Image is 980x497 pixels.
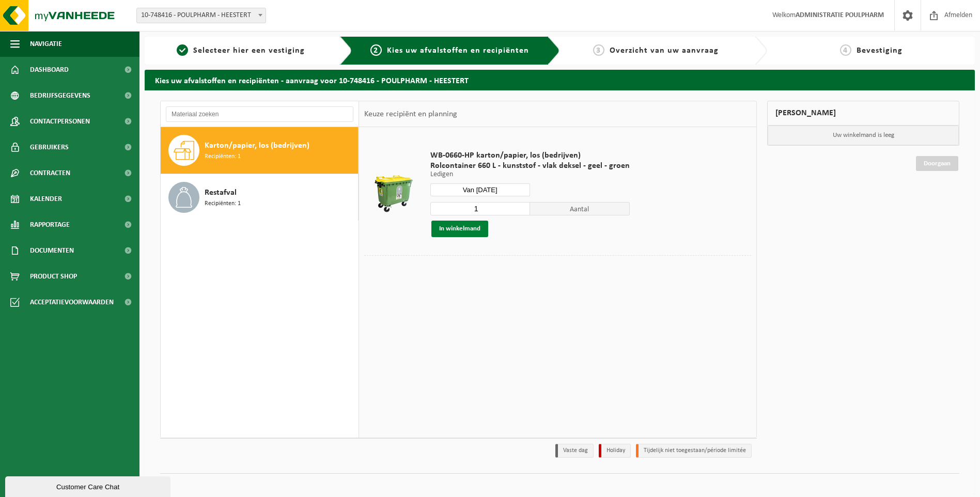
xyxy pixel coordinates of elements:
span: 10-748416 - POULPHARM - HEESTERT [137,8,266,23]
span: Dashboard [30,57,69,83]
span: Recipiënten: 1 [205,152,241,162]
span: Recipiënten: 1 [205,199,241,209]
a: Doorgaan [916,156,958,171]
iframe: chat widget [5,474,173,497]
p: Uw winkelmand is leeg [768,126,959,145]
span: 3 [593,44,604,56]
span: Restafval [205,187,237,199]
input: Selecteer datum [430,183,530,196]
li: Holiday [599,444,631,458]
span: Overzicht van uw aanvraag [610,46,719,55]
h2: Kies uw afvalstoffen en recipiënten - aanvraag voor 10-748416 - POULPHARM - HEESTERT [145,70,975,90]
span: Contracten [30,160,70,186]
strong: ADMINISTRATIE POULPHARM [796,11,884,19]
div: [PERSON_NAME] [767,101,959,126]
span: Kalender [30,186,62,212]
span: Gebruikers [30,134,69,160]
span: Karton/papier, los (bedrijven) [205,139,309,152]
span: Selecteer hier een vestiging [193,46,305,55]
input: Materiaal zoeken [166,106,353,122]
span: WB-0660-HP karton/papier, los (bedrijven) [430,150,630,161]
span: Rolcontainer 660 L - kunststof - vlak deksel - geel - groen [430,161,630,171]
p: Ledigen [430,171,630,178]
span: Kies uw afvalstoffen en recipiënten [387,46,529,55]
span: 10-748416 - POULPHARM - HEESTERT [136,8,266,23]
button: Karton/papier, los (bedrijven) Recipiënten: 1 [161,127,359,174]
span: Bevestiging [857,46,903,55]
div: Keuze recipiënt en planning [359,101,462,127]
span: Navigatie [30,31,62,57]
li: Vaste dag [555,444,594,458]
a: 1Selecteer hier een vestiging [150,44,332,57]
span: Product Shop [30,263,77,289]
span: Contactpersonen [30,108,90,134]
span: Bedrijfsgegevens [30,83,90,108]
span: 4 [840,44,851,56]
span: Documenten [30,238,74,263]
button: Restafval Recipiënten: 1 [161,174,359,221]
span: 1 [177,44,188,56]
span: Acceptatievoorwaarden [30,289,114,315]
span: Aantal [530,202,630,215]
li: Tijdelijk niet toegestaan/période limitée [636,444,752,458]
span: 2 [370,44,382,56]
span: Rapportage [30,212,70,238]
button: In winkelmand [431,221,488,237]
